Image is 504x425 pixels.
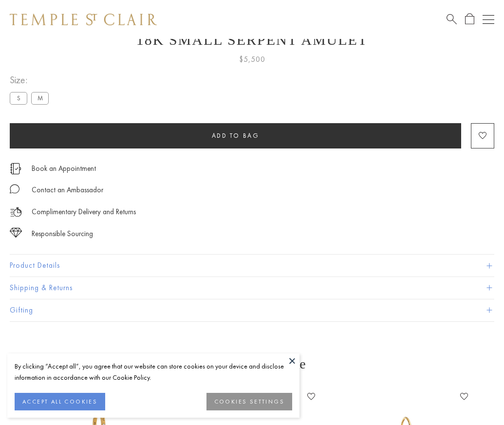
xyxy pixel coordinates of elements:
[10,206,22,218] img: icon_delivery.svg
[10,123,461,148] button: Add to bag
[10,184,19,194] img: MessageIcon-01_2.svg
[32,206,136,218] p: Complimentary Delivery and Returns
[465,13,474,25] a: Open Shopping Bag
[10,255,494,277] button: Product Details
[483,14,494,25] button: Open navigation
[10,163,21,174] img: icon_appointment.svg
[10,14,157,25] img: Temple St. Clair
[239,53,265,66] span: $5,500
[15,393,105,410] button: ACCEPT ALL COOKIES
[10,32,494,48] h1: 18K Small Serpent Amulet
[10,228,22,238] img: icon_sourcing.svg
[32,163,96,174] a: Book an Appointment
[32,184,103,196] div: Contact an Ambassador
[212,131,260,140] span: Add to bag
[206,393,292,410] button: COOKIES SETTINGS
[10,277,494,299] button: Shipping & Returns
[15,361,292,383] div: By clicking “Accept all”, you agree that our website can store cookies on your device and disclos...
[31,92,49,104] label: M
[32,228,93,240] div: Responsible Sourcing
[10,299,494,321] button: Gifting
[10,92,27,104] label: S
[10,72,53,88] span: Size:
[447,13,457,25] a: Search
